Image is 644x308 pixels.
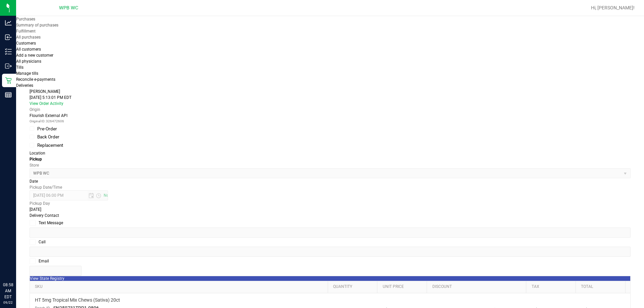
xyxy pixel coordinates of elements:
[16,23,58,27] span: Summary of purchases
[30,201,50,206] label: Pickup Day
[16,59,41,64] span: All physicians
[30,169,622,178] span: WPB WC
[30,95,631,101] div: [DATE] 5:13:01 PM EDT
[5,48,12,55] inline-svg: Inventory
[16,47,41,52] span: All customers
[7,254,27,274] iframe: Resource center
[30,212,631,219] div: Delivery Contact
[5,19,12,26] inline-svg: Analytics
[30,276,64,281] a: View State Registry
[5,63,12,69] inline-svg: Outbound
[5,91,12,98] inline-svg: Reports
[333,284,375,290] a: Quantity
[16,53,53,58] span: Add a new customer
[30,258,631,264] label: Email
[30,119,631,124] p: Original ID: 326472606
[30,101,63,106] a: View Order Activity
[3,300,13,305] p: 09/22
[104,193,112,198] span: Set Current date
[591,5,635,10] span: Hi, [PERSON_NAME]!
[3,282,13,300] p: 08:58 AM EDT
[16,41,36,46] span: Customers
[16,65,149,82] a: Tills Manage tills Reconcile e-payments
[30,185,62,190] label: Pickup Date/Time
[30,239,631,245] label: Call
[16,65,23,70] span: Tills
[621,169,630,178] span: select
[5,34,12,41] inline-svg: Inbound
[16,83,33,88] a: Deliveries
[30,107,40,112] label: Origin
[30,206,631,212] div: [DATE]
[16,29,36,34] span: Fulfillment
[30,220,631,226] label: Text Message
[30,88,631,95] div: [PERSON_NAME]
[30,113,631,124] div: Flourish External API
[432,284,524,290] a: Discount
[16,17,35,21] span: Purchases
[94,193,103,198] span: Open the time view
[532,284,573,290] a: Tax
[16,35,41,40] span: All purchases
[383,284,424,290] a: Unit Price
[35,284,325,290] a: SKU
[37,133,59,140] div: Back Order
[16,71,38,76] span: Manage tills
[37,142,63,148] div: Replacement
[16,41,149,64] a: Customers All customers Add a new customer All physicians
[16,77,55,82] span: Reconcile e-payments
[30,178,631,184] div: Date
[30,228,631,238] input: Format: (999) 999-9999
[30,247,631,257] input: Format: (999) 999-9999
[30,157,42,162] strong: Pickup
[5,77,12,84] inline-svg: Retail
[20,253,28,261] iframe: Resource center unread badge
[37,125,57,132] div: Pre-Order
[581,284,623,290] a: Total
[35,297,120,303] span: HT 5mg Tropical Mix Chews (Sativa) 20ct
[30,163,39,168] label: Store
[30,150,631,156] div: Location
[59,5,78,11] span: WPB WC
[87,193,96,198] span: Open the date view
[16,17,149,40] a: Purchases Summary of purchases Fulfillment All purchases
